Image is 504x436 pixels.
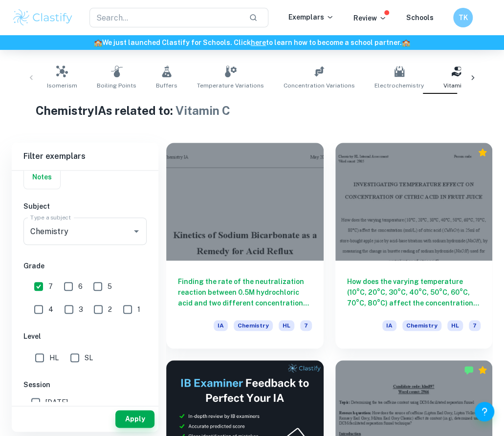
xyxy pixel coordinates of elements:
h6: Finding the rate of the neutralization reaction between 0.5M hydrochloric acid and two different ... [178,276,312,308]
p: Exemplars [288,12,334,22]
p: Review [353,13,387,23]
a: Finding the rate of the neutralization reaction between 0.5M hydrochloric acid and two different ... [166,143,324,349]
a: How does the varying temperature (10°C, 20°C, 30°C, 40°C, 50°C, 60°C, 70°C, 80°C) affect the conc... [335,143,493,349]
span: 1 [137,304,140,315]
span: 7 [48,281,53,292]
span: HL [49,352,59,363]
span: Isomerism [47,81,77,90]
span: HL [279,320,294,331]
a: Schools [406,14,434,22]
span: [DATE] [45,397,68,408]
h1: Chemistry IAs related to: [36,102,468,119]
h6: Subject [23,201,147,212]
span: 2 [108,304,112,315]
button: Notes [24,165,60,189]
img: Clastify logo [12,8,74,27]
span: 🏫 [402,39,410,46]
h6: Level [23,331,147,342]
div: Premium [478,148,487,157]
img: Marked [464,365,474,375]
label: Type a subject [30,213,71,221]
span: IA [214,320,228,331]
span: Vitamin C [175,104,230,117]
span: Electrochemistry [374,81,424,90]
h6: How does the varying temperature (10°C, 20°C, 30°C, 40°C, 50°C, 60°C, 70°C, 80°C) affect the conc... [347,276,481,308]
span: Concentration Variations [284,81,355,90]
span: 🏫 [94,39,102,46]
span: Chemistry [234,320,273,331]
span: Boiling Points [97,81,136,90]
h6: We just launched Clastify for Schools. Click to learn how to become a school partner. [2,37,502,48]
span: 4 [48,304,53,315]
span: 3 [79,304,83,315]
button: Help and Feedback [475,402,494,421]
span: 6 [78,281,83,292]
span: Chemistry [402,320,441,331]
span: SL [85,352,93,363]
span: Temperature Variations [197,81,264,90]
button: Open [130,224,143,238]
span: 5 [108,281,112,292]
div: Premium [478,365,487,375]
span: Vitamin C [443,81,470,90]
span: 7 [469,320,481,331]
span: HL [447,320,463,331]
input: Search... [89,8,241,27]
h6: Session [23,379,147,390]
span: 7 [300,320,312,331]
span: IA [382,320,396,331]
span: Buffers [156,81,177,90]
h6: Grade [23,261,147,271]
h6: Filter exemplars [12,143,158,170]
h6: TK [458,12,469,23]
button: TK [453,8,473,27]
a: here [251,39,266,46]
button: Apply [115,410,154,428]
